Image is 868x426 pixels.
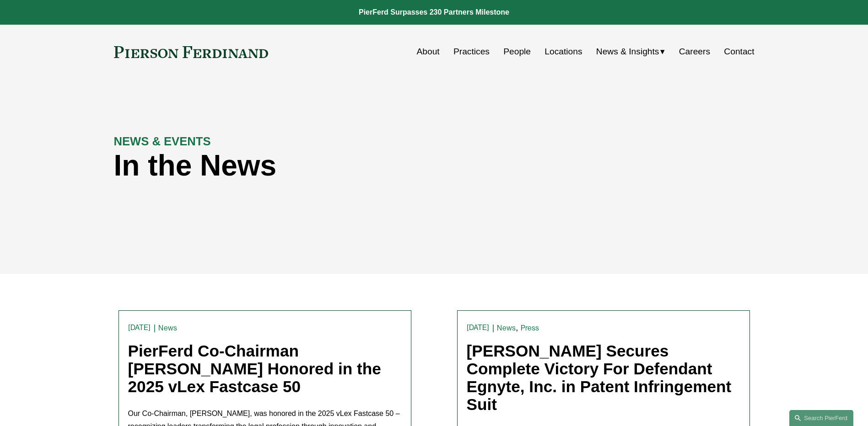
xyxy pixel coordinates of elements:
[596,44,659,60] span: News & Insights
[503,43,531,60] a: People
[467,342,732,413] a: [PERSON_NAME] Secures Complete Victory For Defendant Egnyte, Inc. in Patent Infringement Suit
[453,43,490,60] a: Practices
[128,342,381,395] a: PierFerd Co-Chairman [PERSON_NAME] Honored in the 2025 vLex Fastcase 50
[516,323,518,332] span: ,
[497,324,516,332] a: News
[467,324,490,331] time: [DATE]
[128,324,151,331] time: [DATE]
[789,410,853,426] a: Search this site
[114,149,594,182] h1: In the News
[679,43,710,60] a: Careers
[114,135,211,148] strong: NEWS & EVENTS
[724,43,754,60] a: Contact
[596,43,665,60] a: folder dropdown
[545,43,582,60] a: Locations
[417,43,440,60] a: About
[158,324,177,332] a: News
[521,324,539,332] a: Press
